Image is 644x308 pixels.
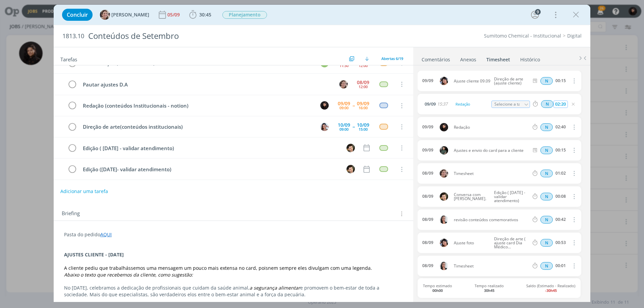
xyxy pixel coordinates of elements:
[451,148,531,152] span: Ajustes e envio do card para a cliente
[540,123,553,131] span: N
[339,80,348,88] img: A
[540,239,553,247] span: N
[64,271,193,278] em: Abaixo o texto que recebemos da cliente, como sugestão:
[540,193,553,200] div: Horas normais
[357,80,369,85] div: 08/09
[64,285,403,298] p: No [DATE], celebramos a dedicação de profissionais que cuidam da saúde animal, e promovem o bem-e...
[54,5,590,302] div: dialog
[320,123,329,131] img: N
[440,262,448,270] img: C
[339,127,348,131] div: 09:00
[555,194,566,199] div: 00:08
[359,127,368,131] div: 15:00
[80,102,314,110] div: Redação (conteúdos Institucionais - notion)
[451,125,531,129] span: Redação
[540,170,553,177] span: N
[346,165,355,173] img: V
[338,79,348,89] button: A
[451,218,531,222] span: revisão conteúdos comemorativos
[422,194,433,199] div: 08/09
[422,125,433,129] div: 09/09
[440,239,448,247] img: E
[64,251,124,258] strong: AJUSTES CLIENTE - [DATE]
[541,100,553,108] span: N
[440,123,448,131] img: L
[540,193,553,200] span: N
[339,64,348,67] div: 11:30
[540,216,553,224] span: N
[545,288,557,293] b: -30h45
[530,9,540,20] button: 9
[357,123,369,127] div: 10/09
[535,9,541,15] div: 9
[422,240,433,245] div: 08/09
[345,143,356,153] button: V
[540,262,553,270] span: N
[555,125,566,129] div: 02:40
[451,172,531,176] span: Timesheet
[353,124,355,129] span: --
[540,262,553,270] div: Horas normais
[437,102,447,106] span: 15:37
[62,209,80,218] span: Briefing
[353,103,355,108] span: --
[62,33,84,40] span: 1813.10
[422,148,433,152] div: 09/09
[555,217,566,222] div: 00:42
[432,288,443,293] b: 00h00
[440,77,448,85] img: E
[491,237,530,249] span: Direção de arte ( ajuste card Dia Médico Veterinário)
[222,11,267,19] span: Planejamento
[555,263,566,268] div: 00:01
[540,239,553,247] div: Horas normais
[353,61,355,65] span: --
[440,169,448,178] img: A
[359,106,368,110] div: 16:00
[422,217,433,222] div: 08/09
[460,56,476,63] div: Anexos
[199,11,211,18] span: 30:45
[421,53,450,63] a: Comentários
[555,148,566,152] div: 00:15
[540,77,553,85] div: Horas normais
[381,56,403,61] span: Abertas 6/19
[86,28,363,44] div: Conteúdos de Setembro
[359,85,368,88] div: 12:00
[555,171,566,176] div: 01:02
[346,144,355,152] img: V
[338,123,350,127] div: 10/09
[339,106,348,110] div: 09:00
[484,33,561,39] a: Sumitomo Chemical - Institucional
[422,263,433,268] div: 08/09
[440,215,448,224] img: C
[80,165,340,174] div: Edição ([DATE]- validar atendimento)
[100,10,149,20] button: A[PERSON_NAME]
[338,101,350,106] div: 09/09
[345,164,356,174] button: V
[111,12,149,17] span: [PERSON_NAME]
[67,12,88,17] span: Concluir
[425,102,436,106] span: 09/09
[540,123,553,131] div: Horas normais
[475,284,504,292] span: Tempo realizado
[60,185,108,197] button: Adicionar uma tarefa
[486,53,511,63] a: Timesheet
[167,12,181,17] div: 05/09
[422,171,433,176] div: 08/09
[454,101,490,108] div: Redação
[451,193,491,201] span: Conversa com [PERSON_NAME].
[491,191,530,203] span: Edição ( [DATE] - validar atendimento)
[60,55,77,63] span: Tarefas
[268,265,372,271] span: nem sempre eles divulgam com uma legenda.
[451,241,491,245] span: Ajuste foto
[567,33,582,39] a: Digital
[222,11,267,19] button: Planejamento
[250,285,300,291] em: a segurança alimentar
[357,101,369,106] div: 09/09
[540,146,553,154] div: Horas normais
[64,231,403,238] p: Pasta do pedido
[540,170,553,177] div: Horas normais
[555,78,566,83] div: 00:15
[540,146,553,154] span: N
[520,53,540,63] a: Histórico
